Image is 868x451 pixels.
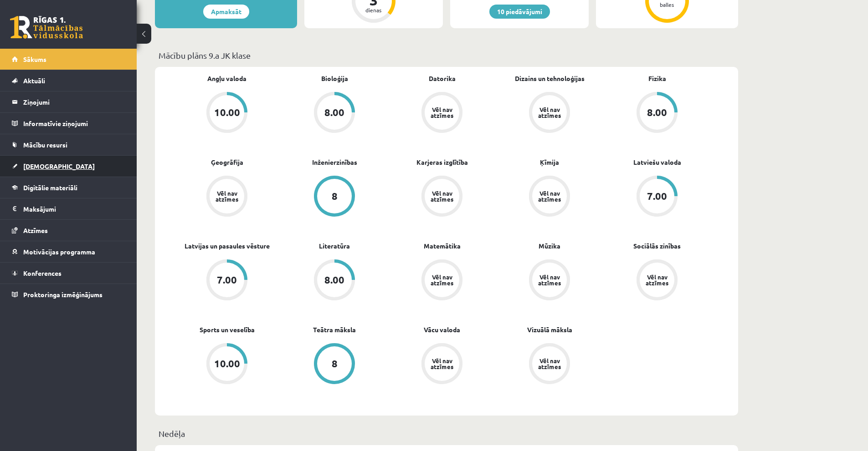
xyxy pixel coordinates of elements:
div: 8 [332,191,338,201]
div: Vēl nav atzīmes [537,106,562,118]
a: Vēl nav atzīmes [496,259,603,302]
a: Matemātika [424,241,461,251]
a: Latviešu valoda [633,157,681,167]
div: 8.00 [647,107,667,117]
a: Mācību resursi [12,134,125,155]
a: Dizains un tehnoloģijas [515,74,585,83]
a: Vēl nav atzīmes [388,176,496,218]
div: Vēl nav atzīmes [644,274,670,286]
a: Inženierzinības [312,157,357,167]
legend: Ziņojumi [23,91,125,112]
span: Sākums [23,55,46,63]
div: 10.00 [214,107,240,117]
a: Atzīmes [12,220,125,241]
div: 10.00 [214,359,240,369]
div: Vēl nav atzīmes [537,190,562,202]
a: 8.00 [281,259,388,302]
a: Konferences [12,263,125,284]
a: Digitālie materiāli [12,177,125,198]
div: 8 [332,359,338,369]
div: Vēl nav atzīmes [429,274,455,286]
span: Proktoringa izmēģinājums [23,290,103,299]
p: Mācību plāns 9.a JK klase [159,49,734,61]
a: Mūzika [539,241,560,251]
a: Vēl nav atzīmes [388,343,496,386]
div: 7.00 [217,275,237,285]
a: Motivācijas programma [12,241,125,262]
a: 10.00 [173,92,281,135]
div: 8.00 [324,275,344,285]
a: 8 [281,176,388,218]
a: 7.00 [173,259,281,302]
a: Karjeras izglītība [416,157,468,167]
div: Vēl nav atzīmes [214,190,240,202]
div: 7.00 [647,191,667,201]
a: 10.00 [173,343,281,386]
div: Vēl nav atzīmes [537,274,562,286]
a: Vēl nav atzīmes [496,176,603,218]
a: Vēl nav atzīmes [173,176,281,218]
a: Apmaksāt [203,5,249,19]
a: Vizuālā māksla [527,325,572,334]
a: Bioloģija [321,74,348,83]
a: 8.00 [281,92,388,135]
a: Maksājumi [12,198,125,219]
a: Informatīvie ziņojumi [12,113,125,134]
span: [DEMOGRAPHIC_DATA] [23,162,95,170]
span: Konferences [23,269,62,277]
legend: Maksājumi [23,198,125,219]
div: balles [653,2,681,7]
span: Aktuāli [23,76,45,85]
div: 8.00 [324,107,344,117]
a: Vēl nav atzīmes [388,259,496,302]
a: Sociālās zinības [633,241,681,251]
a: Angļu valoda [207,74,247,83]
span: Digitālie materiāli [23,183,77,192]
a: Vēl nav atzīmes [496,92,603,135]
a: Sports un veselība [200,325,255,334]
a: Literatūra [319,241,350,251]
p: Nedēļa [159,427,734,440]
a: Ģeogrāfija [211,157,243,167]
a: Rīgas 1. Tālmācības vidusskola [10,16,83,39]
span: Atzīmes [23,226,48,234]
a: 8 [281,343,388,386]
a: Vēl nav atzīmes [496,343,603,386]
a: 7.00 [603,176,711,218]
legend: Informatīvie ziņojumi [23,113,125,134]
div: Vēl nav atzīmes [429,106,455,118]
a: Vēl nav atzīmes [388,92,496,135]
span: Motivācijas programma [23,248,95,256]
a: Ķīmija [540,157,559,167]
a: Datorika [429,74,456,83]
div: dienas [360,7,387,13]
div: Vēl nav atzīmes [537,358,562,370]
a: [DEMOGRAPHIC_DATA] [12,156,125,177]
a: 10 piedāvājumi [489,5,550,19]
span: Mācību resursi [23,141,67,149]
a: Proktoringa izmēģinājums [12,284,125,305]
div: Vēl nav atzīmes [429,358,455,370]
div: Vēl nav atzīmes [429,190,455,202]
a: Ziņojumi [12,91,125,112]
a: Fizika [648,74,666,83]
a: Sākums [12,49,125,70]
a: Vācu valoda [424,325,460,334]
a: Teātra māksla [313,325,356,334]
a: 8.00 [603,92,711,135]
a: Aktuāli [12,70,125,91]
a: Vēl nav atzīmes [603,259,711,302]
a: Latvijas un pasaules vēsture [185,241,270,251]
